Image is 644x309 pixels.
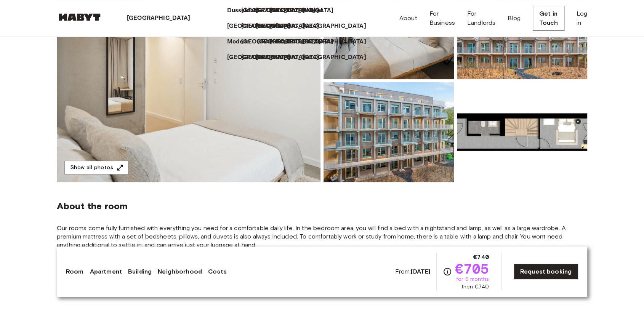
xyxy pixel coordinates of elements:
[227,22,298,31] a: [GEOGRAPHIC_DATA]
[256,22,327,31] a: [GEOGRAPHIC_DATA]
[457,82,587,182] img: Picture of unit DE-01-477-042-03
[256,53,327,62] a: [GEOGRAPHIC_DATA]
[577,9,587,27] a: Log in
[241,53,305,62] p: [GEOGRAPHIC_DATA]
[241,6,305,15] p: [GEOGRAPHIC_DATA]
[461,283,489,291] span: then €740
[429,9,455,27] a: For Business
[303,22,374,31] a: [GEOGRAPHIC_DATA]
[456,275,489,283] span: for 6 months
[241,22,305,31] p: [GEOGRAPHIC_DATA]
[241,37,305,46] p: [GEOGRAPHIC_DATA]
[303,6,323,15] p: Phuket
[227,37,250,46] p: Modena
[270,22,285,31] p: Milan
[270,6,341,15] a: [GEOGRAPHIC_DATA]
[90,267,122,276] a: Apartment
[66,267,84,276] a: Room
[256,6,319,15] p: [GEOGRAPHIC_DATA]
[57,224,587,249] span: Our rooms come fully furnished with everything you need for a comfortable daily life. In the bedr...
[533,6,564,31] a: Get in Touch
[270,6,333,15] p: [GEOGRAPHIC_DATA]
[303,6,330,15] a: Phuket
[473,253,489,262] span: €740
[208,267,227,276] a: Costs
[455,262,489,275] span: €705
[395,267,430,276] span: From:
[227,37,258,46] a: Modena
[241,6,312,15] a: [GEOGRAPHIC_DATA]
[158,267,202,276] a: Neighborhood
[257,37,328,46] a: [GEOGRAPHIC_DATA]
[128,267,152,276] a: Building
[303,37,366,46] p: [GEOGRAPHIC_DATA]
[411,268,430,275] b: [DATE]
[514,264,578,280] a: Request booking
[241,22,312,31] a: [GEOGRAPHIC_DATA]
[303,37,374,46] a: [GEOGRAPHIC_DATA]
[57,13,103,21] img: Habyt
[227,22,291,31] p: [GEOGRAPHIC_DATA]
[399,14,417,23] a: About
[241,53,312,62] a: [GEOGRAPHIC_DATA]
[303,53,366,62] p: [GEOGRAPHIC_DATA]
[64,161,128,175] button: Show all photos
[443,267,452,276] svg: Check cost overview for full price breakdown. Please note that discounts apply to new joiners onl...
[303,22,366,31] p: [GEOGRAPHIC_DATA]
[256,22,319,31] p: [GEOGRAPHIC_DATA]
[227,6,266,15] a: Dusseldorf
[324,82,454,182] img: Picture of unit DE-01-477-042-03
[227,53,291,62] p: [GEOGRAPHIC_DATA]
[257,37,321,46] p: [GEOGRAPHIC_DATA]
[270,22,293,31] a: Milan
[57,200,587,212] span: About the room
[241,37,312,46] a: [GEOGRAPHIC_DATA]
[467,9,495,27] a: For Landlords
[256,6,327,15] a: [GEOGRAPHIC_DATA]
[127,14,191,23] p: [GEOGRAPHIC_DATA]
[227,6,259,15] p: Dusseldorf
[303,53,374,62] a: [GEOGRAPHIC_DATA]
[508,14,521,23] a: Blog
[256,53,319,62] p: [GEOGRAPHIC_DATA]
[227,53,298,62] a: [GEOGRAPHIC_DATA]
